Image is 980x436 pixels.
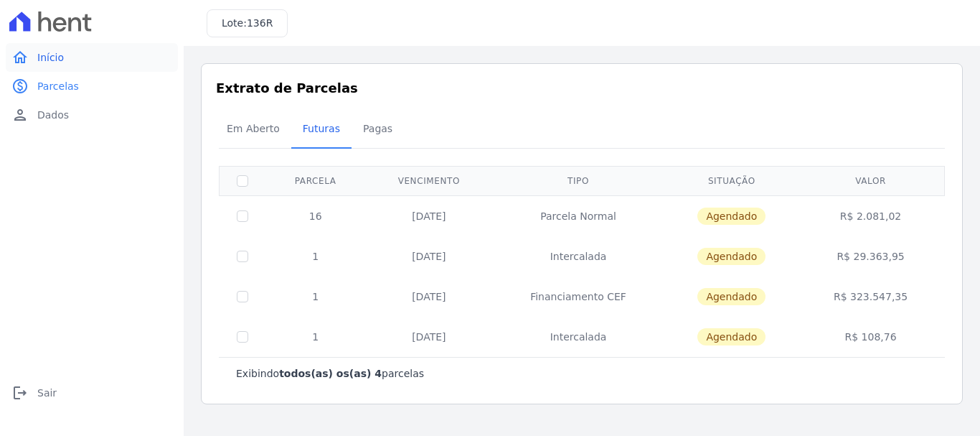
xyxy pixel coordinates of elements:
td: 1 [265,277,365,317]
a: Em Aberto [215,111,291,149]
a: paidParcelas [6,72,178,101]
th: Tipo [492,166,664,195]
a: logoutSair [6,379,178,407]
span: Início [37,50,64,65]
th: Valor [799,166,942,195]
td: R$ 2.081,02 [799,195,942,236]
td: [DATE] [365,277,492,317]
span: Agendado [697,248,765,265]
td: Parcela Normal [492,195,664,236]
i: person [11,106,29,124]
th: Vencimento [365,166,492,195]
th: Situação [664,166,799,195]
span: Dados [37,108,69,122]
span: Agendado [697,208,765,225]
a: Pagas [352,111,404,149]
i: paid [11,78,29,95]
td: [DATE] [365,195,492,236]
td: 1 [265,236,365,277]
a: personDados [6,101,178,129]
h3: Lote: [222,16,273,31]
td: R$ 323.547,35 [799,277,942,317]
th: Parcela [265,166,365,195]
span: Futuras [294,114,349,143]
span: Pagas [354,114,401,143]
a: homeInício [6,43,178,72]
p: Exibindo parcelas [236,366,424,381]
td: R$ 29.363,95 [799,236,942,277]
td: [DATE] [365,236,492,277]
td: 1 [265,317,365,357]
span: Agendado [697,288,765,305]
span: Sair [37,386,57,400]
span: Em Aberto [218,114,288,143]
h3: Extrato de Parcelas [216,78,948,98]
td: Intercalada [492,236,664,277]
span: Parcelas [37,79,79,93]
a: Futuras [291,111,352,149]
td: Financiamento CEF [492,277,664,317]
i: home [11,49,29,66]
b: todos(as) os(as) 4 [279,368,382,379]
td: Intercalada [492,317,664,357]
i: logout [11,384,29,402]
td: [DATE] [365,317,492,357]
span: 136R [247,17,273,29]
td: 16 [265,195,365,236]
span: Agendado [697,328,765,345]
td: R$ 108,76 [799,317,942,357]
